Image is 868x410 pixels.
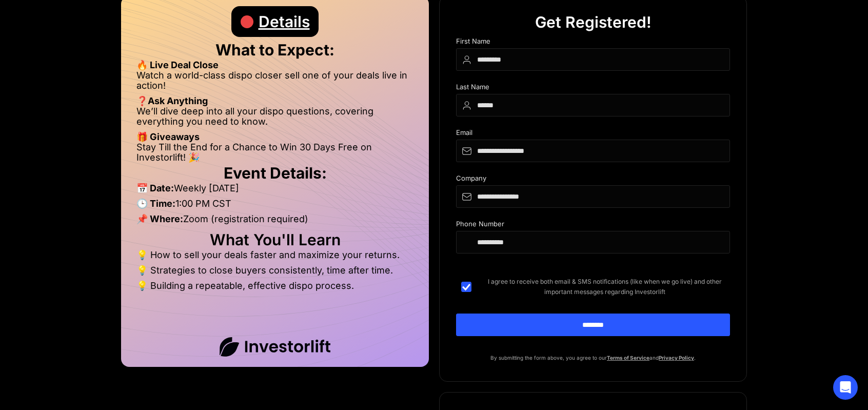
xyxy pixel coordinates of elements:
[224,164,327,182] strong: Event Details:
[659,355,694,361] a: Privacy Policy
[136,183,174,193] strong: 📅 Date:
[456,83,730,94] div: Last Name
[136,70,413,96] li: Watch a world-class dispo closer sell one of your deals live in action!
[456,174,730,185] div: Company
[456,129,730,140] div: Email
[456,353,730,363] p: By submitting the form above, you agree to our and .
[136,106,413,132] li: We’ll dive deep into all your dispo questions, covering everything you need to know.
[136,95,208,106] strong: ❓Ask Anything
[136,60,219,70] strong: 🔥 Live Deal Close
[136,183,413,199] li: Weekly [DATE]
[456,37,730,353] form: DIspo Day Main Form
[833,375,858,400] div: Open Intercom Messenger
[136,250,413,265] li: 💡 How to sell your deals faster and maximize your returns.
[136,199,413,214] li: 1:00 PM CST
[136,198,175,209] strong: 🕒 Time:
[259,6,310,37] div: Details
[215,41,334,59] strong: What to Expect:
[136,213,183,224] strong: 📌 Where:
[136,131,200,142] strong: 🎁 Giveaways
[535,7,652,37] div: Get Registered!
[136,281,413,291] li: 💡 Building a repeatable, effective dispo process.
[480,277,730,297] span: I agree to receive both email & SMS notifications (like when we go live) and other important mess...
[136,142,413,163] li: Stay Till the End for a Chance to Win 30 Days Free on Investorlift! 🎉
[607,355,649,361] a: Terms of Service
[136,265,413,281] li: 💡 Strategies to close buyers consistently, time after time.
[136,235,413,245] h2: What You'll Learn
[136,214,413,229] li: Zoom (registration required)
[456,37,730,48] div: First Name
[456,220,730,231] div: Phone Number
